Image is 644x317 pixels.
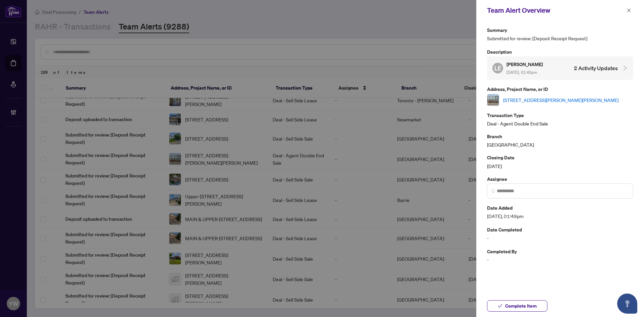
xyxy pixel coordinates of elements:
[487,5,625,15] div: Team Alert Overview
[487,48,633,56] p: Description
[487,300,547,312] button: Complete Item
[494,63,501,73] span: LE
[487,94,499,106] img: thumbnail-img
[627,8,631,13] span: close
[487,154,633,169] div: [DATE]
[505,301,537,311] span: Complete Item
[487,111,633,119] p: Transaction Type
[487,133,633,148] div: [GEOGRAPHIC_DATA]
[487,226,633,233] p: Date Completed
[487,133,633,140] p: Branch
[487,154,633,161] p: Closing Date
[487,175,633,183] p: Assignee
[498,304,502,308] span: check
[487,56,633,80] div: LE[PERSON_NAME] [DATE], 01:40pm2 Activity Updates
[487,256,633,264] span: -
[487,248,633,255] p: Completed By
[487,35,633,42] span: Submitted for review: [Deposit Receipt Request]
[617,294,637,314] button: Open asap
[487,85,633,93] p: Address, Project Name, or ID
[491,189,495,193] img: search_icon
[506,70,537,75] span: [DATE], 01:40pm
[487,26,633,34] p: Summary
[574,64,618,72] h4: 2 Activity Updates
[622,65,628,71] span: collapsed
[487,204,633,212] p: Date Added
[503,96,619,104] a: [STREET_ADDRESS][PERSON_NAME][PERSON_NAME]
[487,234,633,242] span: -
[487,111,633,127] div: Deal - Agent Double End Sale
[506,60,544,68] h5: [PERSON_NAME]
[487,212,633,220] span: [DATE], 01:49pm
